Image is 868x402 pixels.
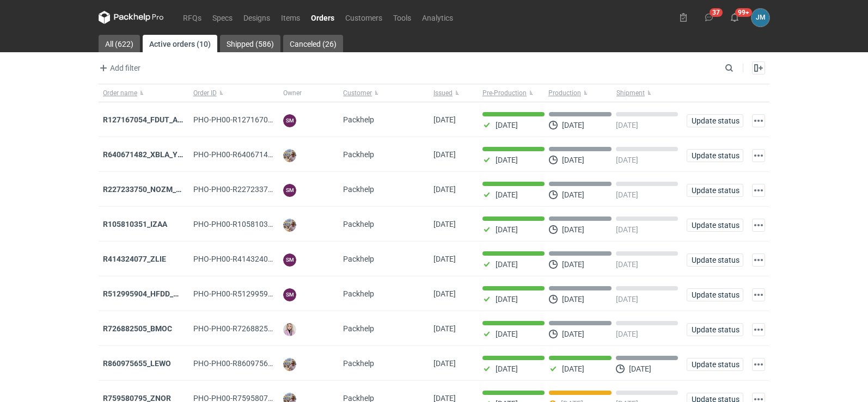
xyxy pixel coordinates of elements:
a: All (622) [99,35,140,52]
span: Update status [692,256,738,264]
span: Owner [283,89,302,97]
a: R227233750_NOZM_V1 [103,185,185,194]
p: [DATE] [562,260,584,269]
button: Actions [752,358,765,371]
button: Update status [687,253,743,267]
a: R640671482_XBLA_YSXL_LGDV_BUVN_WVLV [103,150,261,159]
span: 08/09/2025 [433,150,456,159]
p: [DATE] [616,190,638,199]
button: Actions [752,288,765,301]
p: [DATE] [616,330,638,338]
button: Issued [429,84,478,102]
p: [DATE] [616,156,638,164]
p: [DATE] [562,330,584,338]
span: 25/08/2025 [433,324,456,333]
button: Pre-Production [478,84,546,102]
a: Designs [238,11,276,24]
button: Add filter [96,61,141,75]
p: [DATE] [562,364,584,373]
figcaption: SM [283,253,296,267]
span: Add filter [97,61,140,75]
p: [DATE] [616,121,638,129]
a: R860975655_LEWO [103,359,171,368]
a: Tools [388,11,417,24]
a: Analytics [417,11,459,24]
button: Update status [687,219,743,232]
span: Update status [692,152,738,159]
a: Active orders (10) [143,35,217,52]
button: 37 [700,9,718,26]
p: [DATE] [496,156,518,164]
button: Shipment [614,84,682,102]
button: Update status [687,184,743,197]
a: Canceled (26) [283,35,343,52]
span: Packhelp [343,115,374,124]
span: Packhelp [343,185,374,194]
button: Actions [752,149,765,162]
a: R512995904_HFDD_MOOR [103,289,195,298]
span: Packhelp [343,150,374,159]
a: R105810351_IZAA [103,220,167,228]
span: PHO-PH00-R227233750_NOZM_V1 [193,185,314,194]
p: [DATE] [496,190,518,199]
button: Order ID [189,84,279,102]
a: R414324077_ZLIE [103,255,166,263]
p: [DATE] [562,156,584,164]
span: Update status [692,326,738,333]
img: Klaudia Wiśniewska [283,323,296,336]
span: PHO-PH00-R127167054_FDUT_ACTL [193,115,320,124]
button: Actions [752,219,765,232]
button: Update status [687,114,743,127]
a: R726882505_BMOC [103,324,172,333]
span: Update status [692,361,738,368]
span: Order name [103,89,137,97]
button: Actions [752,253,765,267]
p: [DATE] [562,121,584,129]
p: [DATE] [562,225,584,234]
span: PHO-PH00-R105810351_IZAA [193,220,296,228]
p: [DATE] [496,121,518,129]
span: Packhelp [343,220,374,228]
span: PHO-PH00-R726882505_BMOC [193,324,302,333]
button: Update status [687,358,743,371]
a: Shipped (586) [220,35,280,52]
button: Update status [687,149,743,162]
a: Specs [207,11,238,24]
img: Michał Palasek [283,219,296,232]
a: R127167054_FDUT_ACTL [103,115,192,124]
button: Update status [687,288,743,301]
p: [DATE] [496,260,518,269]
button: JM [751,9,769,27]
p: [DATE] [496,295,518,304]
span: 04/09/2025 [433,185,456,194]
p: [DATE] [616,225,638,234]
span: PHO-PH00-R414324077_ZLIE [193,255,295,263]
span: Issued [433,89,453,97]
span: Packhelp [343,359,374,368]
span: 09/09/2025 [433,115,456,124]
p: [DATE] [629,364,651,373]
input: Search [723,61,757,75]
a: RFQs [178,11,207,24]
span: Order ID [193,89,217,97]
p: [DATE] [496,225,518,234]
span: Packhelp [343,289,374,298]
a: Items [276,11,305,24]
span: 26/08/2025 [433,255,456,263]
img: Michał Palasek [283,149,296,162]
a: Orders [305,11,340,24]
span: 02/09/2025 [433,220,456,228]
figcaption: SM [283,184,296,197]
span: 25/08/2025 [433,289,456,298]
p: [DATE] [496,330,518,338]
a: Customers [340,11,388,24]
button: Actions [752,114,765,127]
